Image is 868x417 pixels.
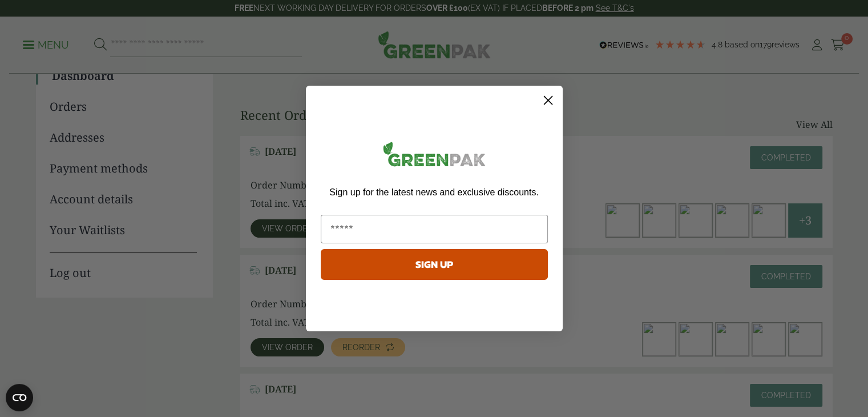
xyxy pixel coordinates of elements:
button: Open CMP widget [6,384,33,411]
input: Email [321,215,548,243]
button: SIGN UP [321,249,548,280]
button: Close dialog [538,90,558,110]
img: greenpak_logo [321,137,548,175]
span: Sign up for the latest news and exclusive discounts. [329,187,538,197]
